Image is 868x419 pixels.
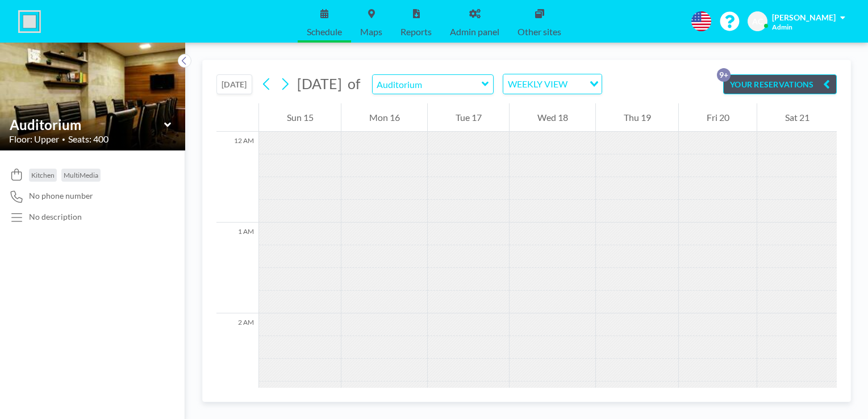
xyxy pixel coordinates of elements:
[772,23,792,31] span: Admin
[18,10,41,33] img: organization-logo
[348,75,360,93] span: of
[216,223,258,313] div: 1 AM
[10,116,164,133] input: Auditorium
[31,171,55,179] span: Kitchen
[772,12,836,22] span: [PERSON_NAME]
[29,191,93,201] span: No phone number
[571,77,583,91] input: Search for option
[450,27,499,36] span: Admin panel
[752,16,763,27] span: AC
[216,74,252,94] button: [DATE]
[373,75,482,94] input: Auditorium
[596,103,678,132] div: Thu 19
[64,171,98,179] span: MultiMedia
[29,212,82,222] div: No description
[506,77,570,91] span: WEEKLY VIEW
[68,133,108,145] span: Seats: 400
[518,27,561,36] span: Other sites
[428,103,509,132] div: Tue 17
[360,27,382,36] span: Maps
[307,27,342,36] span: Schedule
[503,74,602,94] div: Search for option
[297,75,342,92] span: [DATE]
[757,103,837,132] div: Sat 21
[400,27,432,36] span: Reports
[216,132,258,223] div: 12 AM
[679,103,757,132] div: Fri 20
[9,133,59,145] span: Floor: Upper
[717,68,731,82] p: 9+
[341,103,427,132] div: Mon 16
[259,103,341,132] div: Sun 15
[723,74,837,94] button: YOUR RESERVATIONS9+
[510,103,595,132] div: Wed 18
[216,313,258,404] div: 2 AM
[62,136,65,143] span: •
